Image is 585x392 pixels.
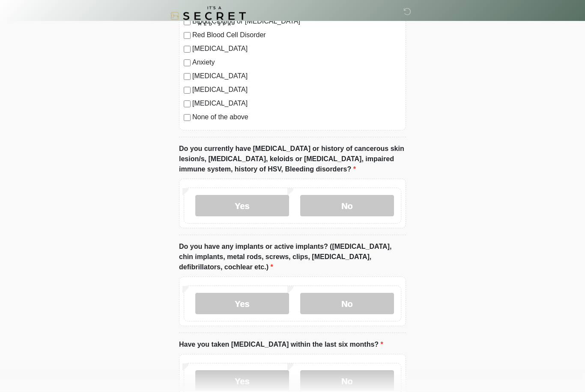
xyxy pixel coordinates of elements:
label: Yes [195,293,289,315]
label: [MEDICAL_DATA] [192,99,401,109]
label: [MEDICAL_DATA] [192,85,401,95]
label: Have you taken [MEDICAL_DATA] within the last six months? [179,340,383,350]
label: Do you currently have [MEDICAL_DATA] or history of cancerous skin lesion/s, [MEDICAL_DATA], keloi... [179,144,406,175]
label: [MEDICAL_DATA] [192,44,401,54]
input: Red Blood Cell Disorder [184,32,191,39]
input: [MEDICAL_DATA] [184,101,191,108]
label: No [300,371,394,392]
label: Yes [195,195,289,217]
label: None of the above [192,112,401,123]
input: [MEDICAL_DATA] [184,74,191,80]
label: Red Blood Cell Disorder [192,30,401,41]
input: None of the above [184,115,191,121]
label: Yes [195,371,289,392]
label: No [300,293,394,315]
input: Anxiety [184,60,191,67]
label: Do you have any implants or active implants? ([MEDICAL_DATA], chin implants, metal rods, screws, ... [179,242,406,273]
label: [MEDICAL_DATA] [192,71,401,82]
input: [MEDICAL_DATA] [184,87,191,94]
label: Anxiety [192,58,401,68]
input: [MEDICAL_DATA] [184,46,191,53]
label: No [300,195,394,217]
img: It's A Secret Med Spa Logo [170,6,246,26]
